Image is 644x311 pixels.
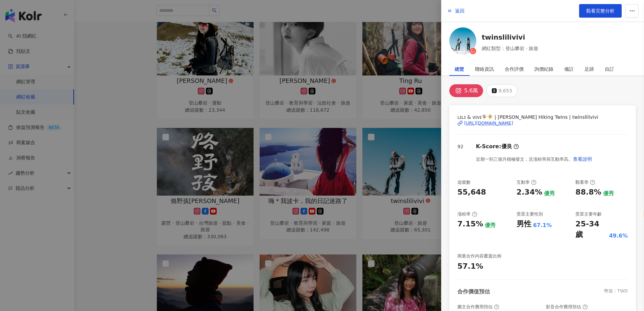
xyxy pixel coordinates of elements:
div: 觀看率 [575,179,595,185]
div: 優良 [501,143,512,150]
div: 優秀 [544,190,555,197]
div: 近期一到三個月積極發文，且漲粉率與互動率高。 [476,152,592,166]
div: 合作評價 [505,62,524,76]
span: ʟɪʟɪ & ᴠɪᴠɪ🧚‍♀️🧚 | [PERSON_NAME] Hiking Twins | twinslilivivi [457,113,628,121]
span: 網紅類型：登山攀岩 · 旅遊 [482,45,538,52]
div: 詢價紀錄 [534,62,553,76]
div: 圖文合作費用預估 [457,304,499,310]
span: 返回 [455,8,464,14]
span: 查看說明 [573,156,592,162]
div: 92 [457,143,463,150]
a: twinslilivivi [482,32,538,42]
button: 9,653 [486,84,517,97]
div: 追蹤數 [457,179,471,185]
div: 備註 [564,62,574,76]
button: 查看說明 [573,152,592,166]
div: 67.1% [533,222,552,229]
div: 互動率 [517,179,536,185]
button: 5.6萬 [449,84,483,97]
img: KOL Avatar [449,27,476,54]
div: 商業合作內容覆蓋比例 [457,253,501,259]
div: K-Score : [476,143,519,150]
div: 88.8% [575,187,601,198]
div: 總覽 [455,62,464,76]
div: 49.6% [609,232,628,240]
div: [URL][DOMAIN_NAME] [464,120,513,126]
div: 受眾主要性別 [517,211,543,217]
div: 優秀 [485,222,496,229]
div: 7.15% [457,219,483,229]
div: 合作價值預估 [457,288,490,295]
a: [URL][DOMAIN_NAME] [457,120,628,126]
div: 聯絡資訊 [475,62,494,76]
a: KOL Avatar [449,27,476,57]
div: 幣值：TWD [604,288,628,295]
div: 足跡 [585,62,594,76]
span: 觀看完整分析 [586,8,615,14]
div: 55,648 [457,187,486,198]
div: 25-34 歲 [575,219,607,240]
div: 2.34% [517,187,542,198]
div: 自訂 [605,62,614,76]
div: 影音合作費用預估 [546,304,588,310]
div: 漲粉率 [457,211,477,217]
div: 9,653 [498,86,512,95]
div: 受眾主要年齡 [575,211,602,217]
div: 優秀 [603,190,614,197]
a: 觀看完整分析 [579,4,622,18]
div: 57.1% [457,261,483,272]
div: 男性 [517,219,531,229]
button: 返回 [447,4,465,18]
div: 5.6萬 [464,86,478,95]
